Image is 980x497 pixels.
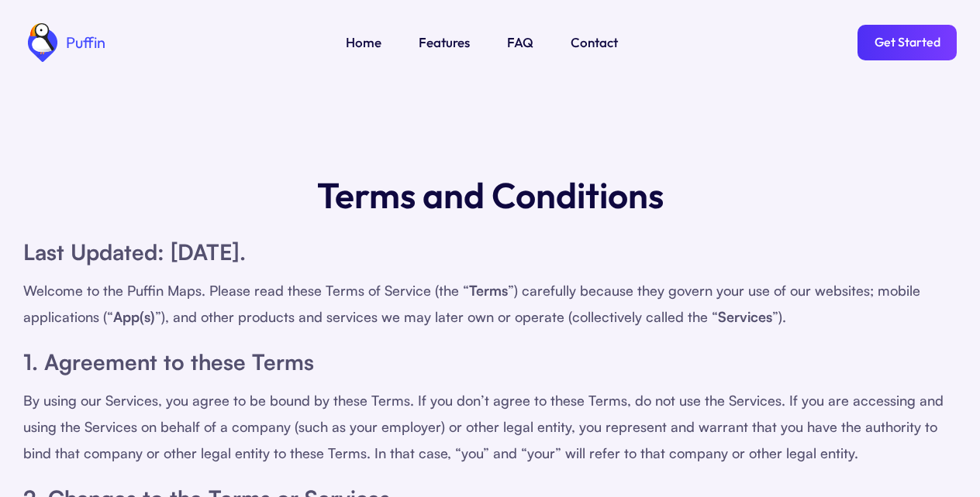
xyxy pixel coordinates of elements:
strong: Terms [469,282,508,299]
a: Get Started [857,25,957,60]
div: Puffin [62,35,105,50]
strong: Services [718,308,772,325]
strong: App(s) [113,308,155,325]
a: Home [346,33,381,53]
a: home [23,23,105,62]
strong: 1. Agreement to these Terms [23,348,314,375]
div: Welcome to the Puffin Maps. Please read these Terms of Service (the “ ”) carefully because they g... [23,277,957,330]
div: By using our Services, you agree to be bound by these Terms. If you don’t agree to these Terms, d... [23,387,957,466]
a: Features [419,33,470,53]
h1: Terms and Conditions [317,170,664,220]
a: FAQ [507,33,533,53]
a: Contact [571,33,618,53]
h1: Last Updated: [DATE]. [23,235,957,269]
